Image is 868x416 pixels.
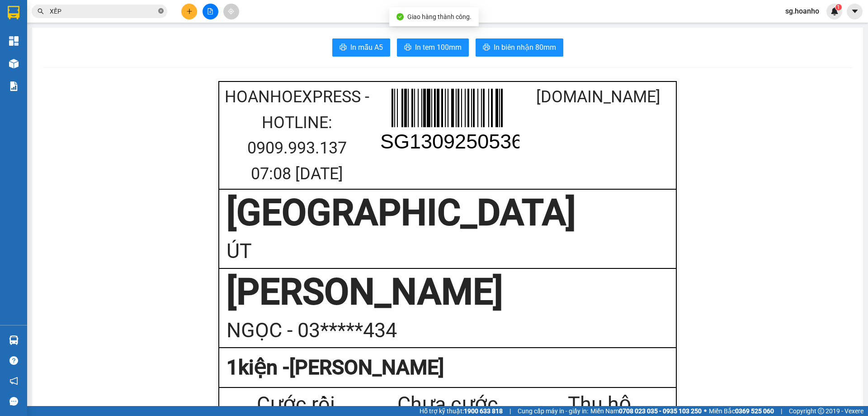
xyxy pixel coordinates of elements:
span: In tem 100mm [415,42,462,53]
button: file-add [203,4,218,19]
span: | [781,406,782,416]
strong: 1900 633 818 [464,407,503,415]
div: [GEOGRAPHIC_DATA] [226,190,669,235]
span: Miền Bắc [709,406,774,416]
span: In biên nhận 80mm [494,42,556,53]
span: check-circle [396,13,404,20]
img: solution-icon [9,81,19,91]
strong: 0369 525 060 [735,407,774,415]
strong: 0708 023 035 - 0935 103 250 [619,407,702,415]
img: warehouse-icon [9,59,19,68]
div: Tên hàng: bịch ( : 1 ) [8,58,178,69]
div: NGỌC [106,28,178,39]
div: [GEOGRAPHIC_DATA] [8,8,99,28]
sup: 1 [835,4,842,10]
span: In mẫu A5 [350,42,383,53]
span: plus [186,8,193,14]
span: Gửi: [8,8,22,17]
img: icon-new-feature [830,7,839,15]
div: [PERSON_NAME] [106,8,178,28]
div: ÚT [8,28,99,39]
button: printerIn mẫu A5 [332,38,390,57]
div: [PERSON_NAME] [226,269,669,315]
span: close-circle [158,8,164,14]
button: caret-down [847,4,863,19]
span: printer [340,43,347,52]
span: | [509,406,511,416]
span: file-add [207,8,213,14]
button: printerIn tem 100mm [397,38,469,57]
span: sg.hoanho [778,5,826,17]
span: Giao hàng thành công. [407,13,472,20]
span: Hỗ trợ kỹ thuật: [420,406,503,416]
span: caret-down [851,7,859,15]
span: copyright [818,408,824,414]
span: search [38,8,44,14]
button: plus [181,4,197,19]
img: dashboard-icon [9,36,19,46]
span: printer [404,43,411,52]
span: 1 [837,4,840,10]
button: printerIn biên nhận 80mm [476,38,563,57]
button: aim [223,4,239,19]
span: question-circle [9,356,18,365]
div: ÚT [226,235,669,268]
img: warehouse-icon [9,335,19,345]
span: Miền Nam [590,406,702,416]
span: Cung cấp máy in - giấy in: [518,406,588,416]
div: 1 kiện - [PERSON_NAME] [226,352,669,384]
span: Nhận: [106,8,127,17]
span: message [9,397,18,406]
input: Tìm tên, số ĐT hoặc mã đơn [50,6,156,16]
span: close-circle [158,7,164,16]
span: SL [79,57,91,70]
span: aim [228,8,234,14]
span: printer [483,43,490,52]
div: [DOMAIN_NAME] [523,84,674,110]
text: SG1309250536 [380,130,523,153]
span: notification [9,377,18,385]
img: logo-vxr [8,6,19,19]
div: HoaNhoExpress - Hotline: 0909.993.137 07:08 [DATE] [222,84,372,186]
span: ⚪️ [704,409,707,413]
